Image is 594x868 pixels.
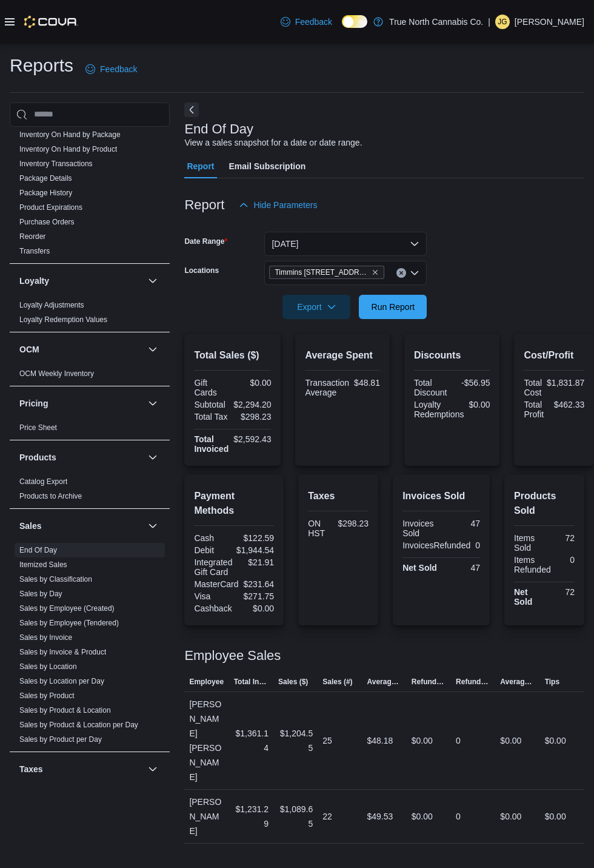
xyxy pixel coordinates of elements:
[184,122,253,136] h3: End Of Day
[514,555,551,574] div: Items Refunded
[19,315,107,324] a: Loyalty Redemption Values
[396,268,406,278] button: Clear input
[19,315,107,325] span: Loyalty Redemption Values
[10,53,73,78] h1: Reports
[19,662,77,671] span: Sales by Location
[19,763,143,775] button: Taxes
[414,400,464,419] div: Loyalty Redemptions
[81,57,142,81] a: Feedback
[19,159,93,169] span: Inventory Transactions
[19,560,67,569] a: Itemized Sales
[184,648,281,663] h3: Employee Sales
[237,557,274,567] div: $21.91
[194,557,232,577] div: Integrated Gift Card
[308,519,333,538] div: ON HST
[19,369,94,378] span: OCM Weekly Inventory
[253,199,317,211] span: Hide Parameters
[19,705,111,715] span: Sales by Product & Location
[236,591,274,601] div: $271.75
[19,343,39,355] h3: OCM
[269,266,384,279] span: Timmins 214 Third Ave
[19,574,92,584] span: Sales by Classification
[19,676,104,686] span: Sales by Location per Day
[19,203,82,212] a: Product Expirations
[545,733,566,748] div: $0.00
[10,366,170,386] div: OCM
[19,648,106,656] a: Sales by Invoice & Product
[194,533,232,543] div: Cash
[19,520,143,532] button: Sales
[322,733,332,748] div: 25
[290,295,343,319] span: Export
[194,348,271,363] h2: Total Sales ($)
[19,145,117,153] a: Inventory On Hand by Product
[19,677,104,685] a: Sales by Location per Day
[322,677,352,687] span: Sales (#)
[278,726,313,755] div: $1,204.55
[19,174,72,183] a: Package Details
[194,604,232,613] div: Cashback
[19,160,93,168] a: Inventory Transactions
[524,378,542,397] div: Total Cost
[455,378,490,388] div: -$56.95
[402,563,437,573] strong: Net Sold
[19,720,138,730] span: Sales by Product & Location per Day
[402,540,470,550] div: InvoicesRefunded
[145,762,160,776] button: Taxes
[184,237,227,246] label: Date Range
[235,412,272,422] div: $298.23
[187,154,214,178] span: Report
[184,266,219,275] label: Locations
[184,692,229,789] div: [PERSON_NAME] [PERSON_NAME]
[235,378,272,388] div: $0.00
[19,301,84,309] a: Loyalty Adjustments
[184,103,199,117] button: Next
[194,412,230,422] div: Total Tax
[19,691,75,701] span: Sales by Product
[278,677,308,687] span: Sales ($)
[236,545,274,555] div: $1,944.54
[184,790,229,843] div: [PERSON_NAME]
[19,188,72,198] span: Package History
[305,378,349,397] div: Transaction Average
[414,378,450,397] div: Total Discount
[367,809,393,824] div: $49.53
[10,84,170,263] div: Inventory
[305,348,379,363] h2: Average Spent
[237,604,274,613] div: $0.00
[367,733,393,748] div: $48.18
[19,247,50,255] a: Transfers
[444,519,480,528] div: 47
[547,378,584,388] div: $1,831.87
[19,423,57,432] span: Price Sheet
[234,726,269,755] div: $1,361.14
[498,15,507,29] span: JG
[308,489,369,503] h2: Taxes
[10,543,170,752] div: Sales
[19,275,49,287] h3: Loyalty
[456,677,490,687] span: Refunds (#)
[194,489,274,518] h2: Payment Methods
[488,15,490,29] p: |
[145,342,160,357] button: OCM
[233,400,271,409] div: $2,294.20
[194,434,229,454] strong: Total Invoiced
[19,343,143,355] button: OCM
[236,533,274,543] div: $122.59
[275,266,369,278] span: Timmins [STREET_ADDRESS]
[495,15,510,29] div: Jordan Guindon
[367,677,402,687] span: Average Sale
[19,618,119,628] span: Sales by Employee (Tendered)
[145,396,160,411] button: Pricing
[19,721,138,729] a: Sales by Product & Location per Day
[372,269,379,276] button: Remove Timmins 214 Third Ave from selection in this group
[354,378,380,388] div: $48.81
[189,677,224,687] span: Employee
[19,575,92,584] a: Sales by Classification
[410,268,419,278] button: Open list of options
[19,492,82,500] a: Products to Archive
[194,591,232,601] div: Visa
[554,400,585,409] div: $462.33
[24,16,78,28] img: Cova
[278,802,313,831] div: $1,089.65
